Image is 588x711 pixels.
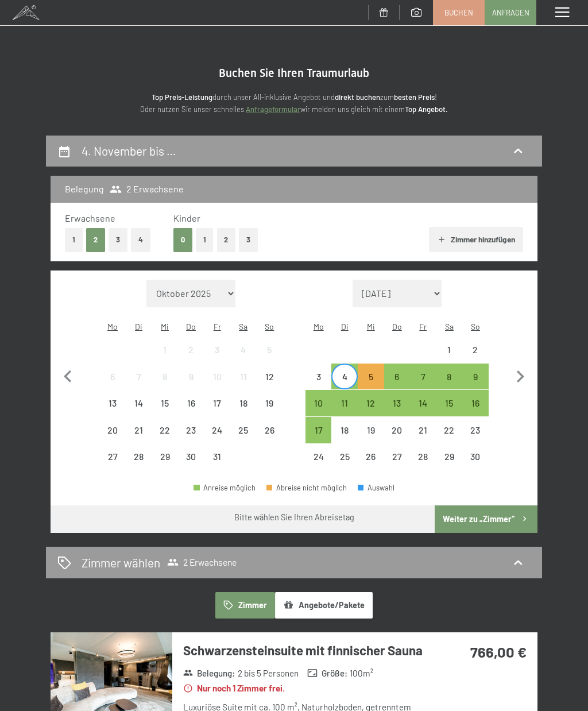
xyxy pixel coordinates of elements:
[410,417,436,443] div: Abreise nicht möglich
[230,417,257,443] div: Abreise nicht möglich
[127,372,151,396] div: 7
[385,452,409,476] div: 27
[126,417,152,443] div: Abreise nicht möglich
[358,417,384,443] div: Abreise nicht möglich
[384,444,411,470] div: Thu Nov 27 2025
[205,426,229,450] div: 24
[275,592,373,619] button: Angebote/Pakete
[436,364,463,390] div: Abreise möglich
[230,417,257,443] div: Sat Oct 25 2025
[411,452,435,476] div: 28
[99,417,126,443] div: Mon Oct 20 2025
[384,390,411,416] div: Abreise möglich
[332,426,357,450] div: 18
[462,444,489,470] div: Abreise nicht möglich
[463,345,488,369] div: 2
[385,372,409,396] div: 6
[384,364,411,390] div: Abreise möglich
[46,91,542,115] p: durch unser All-inklusive Angebot und zum ! Oder nutzen Sie unser schnelles wir melden uns gleich...
[359,426,383,450] div: 19
[65,212,115,223] span: Erwachsene
[444,7,473,18] span: Buchen
[335,92,380,102] strong: direkt buchen
[178,337,204,363] div: Thu Oct 02 2025
[179,452,203,476] div: 30
[359,372,383,396] div: 5
[332,372,357,396] div: 4
[258,399,282,423] div: 19
[65,228,83,252] button: 1
[217,228,236,252] button: 2
[434,1,484,25] a: Buchen
[307,426,331,450] div: 17
[305,390,332,416] div: Mon Nov 10 2025
[126,390,152,416] div: Abreise nicht möglich
[436,390,463,416] div: Abreise möglich
[358,364,384,390] div: Wed Nov 05 2025
[307,667,347,679] strong: Größe :
[419,322,427,331] abbr: Freitag
[179,345,203,369] div: 2
[153,399,177,423] div: 15
[332,399,357,423] div: 11
[257,390,283,416] div: Sun Oct 19 2025
[126,417,152,443] div: Tue Oct 21 2025
[265,322,274,331] abbr: Sonntag
[331,444,358,470] div: Tue Nov 25 2025
[178,364,204,390] div: Thu Oct 09 2025
[205,345,229,369] div: 3
[186,322,196,331] abbr: Donnerstag
[384,444,411,470] div: Abreise nicht möglich
[178,364,204,390] div: Abreise nicht möglich
[429,227,523,252] button: Zimmer hinzufügen
[410,444,436,470] div: Abreise nicht möglich
[436,417,463,443] div: Abreise nicht möglich
[152,390,178,416] div: Wed Oct 15 2025
[173,212,200,223] span: Kinder
[234,512,354,523] div: Bitte wählen Sie Ihren Abreisetag
[152,364,178,390] div: Abreise nicht möglich
[127,399,151,423] div: 14
[435,505,537,533] button: Weiter zu „Zimmer“
[258,426,282,450] div: 26
[204,390,230,416] div: Abreise nicht möglich
[161,322,169,331] abbr: Mittwoch
[410,364,436,390] div: Fri Nov 07 2025
[305,390,332,416] div: Abreise möglich
[204,417,230,443] div: Fri Oct 24 2025
[341,322,349,331] abbr: Dienstag
[152,92,212,102] strong: Top Preis-Leistung
[358,444,384,470] div: Abreise nicht möglich
[127,452,151,476] div: 28
[463,452,488,476] div: 30
[204,364,230,390] div: Fri Oct 10 2025
[463,372,488,396] div: 9
[183,682,285,694] strong: Nur noch 1 Zimmer frei.
[205,452,229,476] div: 31
[307,399,331,423] div: 10
[239,228,258,252] button: 3
[359,452,383,476] div: 26
[508,280,532,470] button: Nächster Monat
[257,364,283,390] div: Abreise nicht möglich
[56,280,80,470] button: Vorheriger Monat
[384,417,411,443] div: Abreise nicht möglich
[332,452,357,476] div: 25
[462,390,489,416] div: Abreise möglich
[204,337,230,363] div: Abreise nicht möglich
[331,390,358,416] div: Tue Nov 11 2025
[100,452,125,476] div: 27
[257,390,283,416] div: Abreise nicht möglich
[462,444,489,470] div: Sun Nov 30 2025
[152,337,178,363] div: Abreise nicht möglich
[463,426,488,450] div: 23
[107,322,118,331] abbr: Montag
[99,390,126,416] div: Mon Oct 13 2025
[100,372,125,396] div: 6
[230,337,257,363] div: Sat Oct 04 2025
[305,364,332,390] div: Mon Nov 03 2025
[86,228,105,252] button: 2
[99,444,126,470] div: Mon Oct 27 2025
[178,417,204,443] div: Abreise nicht möglich
[359,399,383,423] div: 12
